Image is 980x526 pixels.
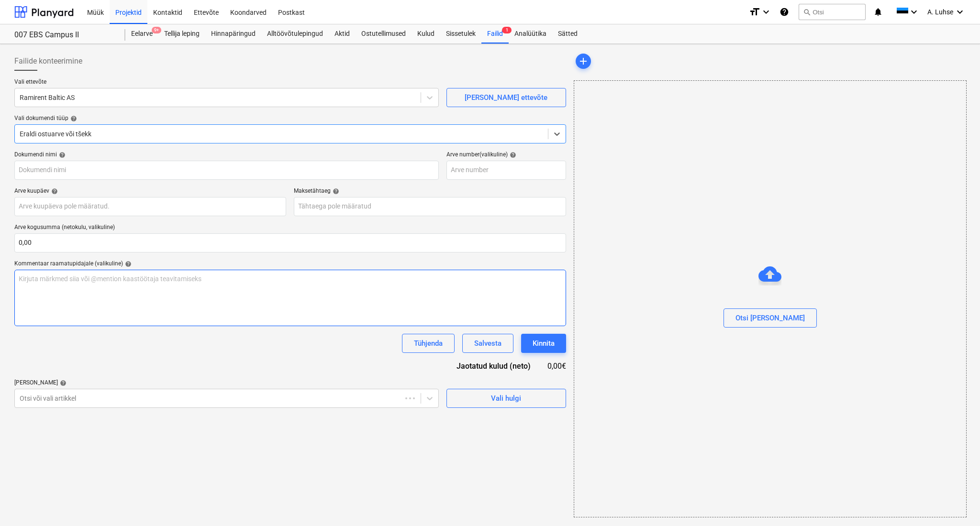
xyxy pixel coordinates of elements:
[412,24,440,44] a: Kulud
[749,6,760,18] i: format_size
[780,6,789,18] i: Abikeskus
[152,27,161,33] span: 9+
[205,24,261,44] a: Hinnapäringud
[474,337,501,350] div: Salvesta
[14,260,566,268] div: Kommentaar raamatupidajale (valikuline)
[58,380,67,386] span: help
[502,27,512,33] span: 1
[481,24,509,44] div: Failid
[954,6,966,18] i: keyboard_arrow_down
[509,24,552,44] a: Analüütika
[799,4,866,20] button: Otsi
[446,389,566,408] button: Vali hulgi
[14,379,439,387] div: [PERSON_NAME]
[932,480,980,526] div: Vestlusvidin
[331,188,339,195] span: help
[927,8,953,16] span: A. Luhse
[158,24,205,44] a: Tellija leping
[446,88,566,107] button: [PERSON_NAME] ettevõte
[724,308,817,328] button: Otsi [PERSON_NAME]
[329,24,356,44] a: Aktid
[14,233,566,252] input: Arve kogusumma (netokulu, valikuline)
[908,6,920,18] i: keyboard_arrow_down
[578,55,589,67] span: add
[14,78,439,88] p: Vali ettevõte
[440,24,481,44] a: Sissetulek
[49,188,58,195] span: help
[442,361,546,372] div: Jaotatud kulud (neto)
[508,152,516,158] span: help
[14,30,114,40] div: 007 EBS Campus II
[123,261,132,267] span: help
[552,24,583,44] a: Sätted
[14,115,566,122] div: Vali dokumendi tüüp
[14,224,566,233] p: Arve kogusumma (netokulu, valikuline)
[932,480,980,526] iframe: Chat Widget
[446,151,566,159] div: Arve number (valikuline)
[356,24,412,44] a: Ostutellimused
[481,24,509,44] a: Failid1
[261,24,329,44] a: Alltöövõtulepingud
[14,187,286,195] div: Arve kuupäev
[414,337,443,350] div: Tühjenda
[533,337,555,350] div: Kinnita
[57,152,66,158] span: help
[462,334,513,353] button: Salvesta
[491,392,521,405] div: Vali hulgi
[465,91,547,104] div: [PERSON_NAME] ettevõte
[735,312,805,324] div: Otsi [PERSON_NAME]
[14,55,82,67] span: Failide konteerimine
[14,197,286,216] input: Arve kuupäeva pole määratud.
[760,6,772,18] i: keyboard_arrow_down
[125,24,158,44] a: Eelarve9+
[521,334,566,353] button: Kinnita
[446,161,566,180] input: Arve number
[68,115,77,122] span: help
[803,8,811,16] span: search
[294,187,566,195] div: Maksetähtaeg
[546,361,566,372] div: 0,00€
[873,6,883,18] i: notifications
[14,151,439,159] div: Dokumendi nimi
[402,334,455,353] button: Tühjenda
[294,197,566,216] input: Tähtaega pole määratud
[125,24,158,44] div: Eelarve
[14,161,439,180] input: Dokumendi nimi
[574,80,967,517] div: Otsi [PERSON_NAME]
